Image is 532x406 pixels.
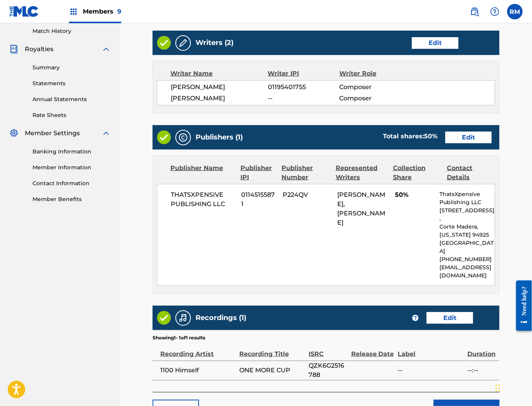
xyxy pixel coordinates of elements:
[467,366,496,375] span: --:--
[383,132,438,141] div: Total shares:
[170,69,268,78] div: Writer Name
[439,206,495,223] p: [STREET_ADDRESS],
[171,94,268,103] span: [PERSON_NAME]
[439,263,495,280] p: [EMAIL_ADDRESS][DOMAIN_NAME]
[467,4,482,19] a: Public Search
[160,366,235,375] span: 1100 Himself
[33,195,111,203] a: Member Benefits
[337,191,385,226] span: [PERSON_NAME], [PERSON_NAME]
[339,94,404,103] span: Composer
[336,163,387,182] div: Represented Writers
[196,38,233,47] h5: Writers (2)
[157,131,171,144] img: Valid
[309,341,347,359] div: ISRC
[117,8,121,15] span: 9
[496,377,500,400] div: Drag
[487,4,503,19] div: Help
[33,179,111,188] a: Contact Information
[33,148,111,156] a: Banking Information
[493,369,532,406] iframe: Chat Widget
[309,361,347,380] span: QZK6G2516788
[490,7,499,16] img: help
[9,6,39,17] img: MLC Logo
[178,133,188,142] img: Publishers
[171,83,268,92] span: [PERSON_NAME]
[412,37,458,49] a: Edit
[470,7,479,16] img: search
[240,163,276,182] div: Publisher IPI
[351,341,394,359] div: Release Date
[160,341,235,359] div: Recording Artist
[171,190,235,209] span: THATSXPENSIVE PUBLISHING LLC
[412,315,419,321] span: ?
[467,341,496,359] div: Duration
[268,83,339,92] span: 01195401755
[33,64,111,72] a: Summary
[9,129,19,138] img: Member Settings
[439,239,495,255] p: [GEOGRAPHIC_DATA]
[439,190,495,206] p: ThatsXpensive Publishing LLC
[170,163,235,182] div: Publisher Name
[33,27,111,35] a: Match History
[83,7,121,16] span: Members
[507,4,523,19] div: User Menu
[101,129,111,138] img: expand
[424,132,438,140] span: 50 %
[33,95,111,103] a: Annual Statements
[395,190,434,200] span: 50%
[101,45,111,54] img: expand
[178,313,188,323] img: Recordings
[153,334,205,341] p: Showing 1 - 1 of 1 results
[393,163,441,182] div: Collection Share
[178,38,188,48] img: Writers
[157,311,171,325] img: Valid
[239,366,305,375] span: ONE MORE CUP
[196,133,243,142] h5: Publishers (1)
[398,366,463,375] span: --
[268,94,339,103] span: --
[339,83,404,92] span: Composer
[281,163,330,182] div: Publisher Number
[445,132,492,143] a: Edit
[447,163,495,182] div: Contact Details
[25,129,80,138] span: Member Settings
[427,312,473,324] a: Edit
[439,223,495,239] p: Corte Madera, [US_STATE] 94925
[268,69,340,78] div: Writer IPI
[283,190,331,200] span: P224QV
[241,190,277,209] span: 01145155871
[398,341,463,359] div: Label
[510,275,532,337] iframe: Resource Center
[25,45,53,54] span: Royalties
[33,163,111,172] a: Member Information
[239,341,305,359] div: Recording Title
[33,111,111,119] a: Rate Sheets
[339,69,404,78] div: Writer Role
[9,45,19,54] img: Royalties
[157,36,171,50] img: Valid
[196,313,246,322] h5: Recordings (1)
[33,79,111,88] a: Statements
[439,255,495,263] p: [PHONE_NUMBER]
[69,7,78,16] img: Top Rightsholders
